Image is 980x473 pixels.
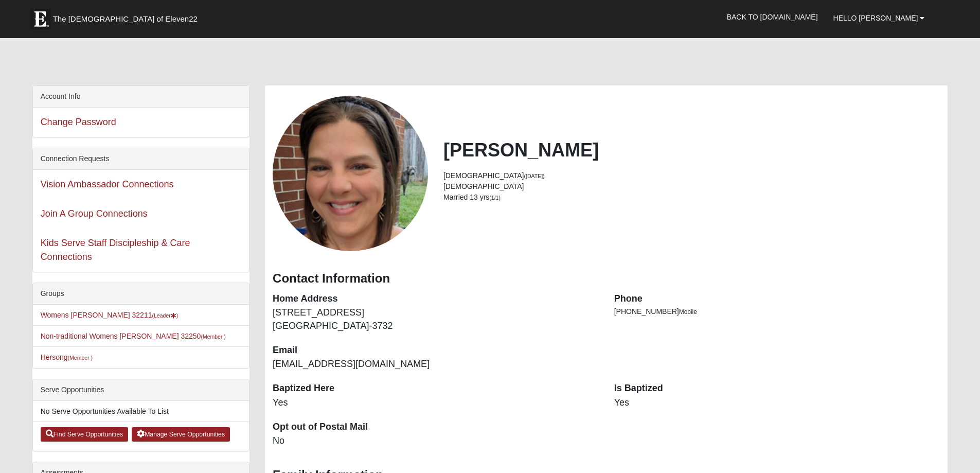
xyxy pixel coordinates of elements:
[273,344,599,357] dt: Email
[41,117,116,127] a: Change Password
[41,332,226,340] a: Non-traditional Womens [PERSON_NAME] 32250(Member )
[273,396,599,410] dd: Yes
[833,14,918,22] span: Hello [PERSON_NAME]
[152,312,178,319] small: (Leader )
[33,379,249,401] div: Serve Opportunities
[443,181,940,192] li: [DEMOGRAPHIC_DATA]
[41,427,129,442] a: Find Serve Opportunities
[273,306,599,332] dd: [STREET_ADDRESS] [GEOGRAPHIC_DATA]-3732
[273,292,599,306] dt: Home Address
[33,86,249,108] div: Account Info
[524,173,545,179] small: ([DATE])
[41,238,190,262] a: Kids Serve Staff Discipleship & Care Connections
[201,334,225,340] small: (Member )
[41,208,148,219] a: Join A Group Connections
[41,353,93,361] a: Hersong(Member )
[25,4,230,29] a: The [DEMOGRAPHIC_DATA] of Eleven22
[41,311,179,319] a: Womens [PERSON_NAME] 32211(Leader)
[132,427,230,442] a: Manage Serve Opportunities
[41,179,174,189] a: Vision Ambassador Connections
[273,96,428,251] a: View Fullsize Photo
[33,401,249,422] li: No Serve Opportunities Available To List
[614,382,940,395] dt: Is Baptized
[33,283,249,305] div: Groups
[30,9,50,29] img: Eleven22 logo
[614,292,940,306] dt: Phone
[719,4,826,30] a: Back to [DOMAIN_NAME]
[443,139,940,161] h2: [PERSON_NAME]
[826,5,933,31] a: Hello [PERSON_NAME]
[273,421,599,434] dt: Opt out of Postal Mail
[443,192,940,203] li: Married 13 yrs
[679,308,697,316] span: Mobile
[273,358,599,371] dd: [EMAIL_ADDRESS][DOMAIN_NAME]
[273,382,599,395] dt: Baptized Here
[273,271,940,286] h3: Contact Information
[273,434,599,448] dd: No
[33,148,249,170] div: Connection Requests
[68,355,93,361] small: (Member )
[614,306,940,317] li: [PHONE_NUMBER]
[614,396,940,410] dd: Yes
[443,170,940,181] li: [DEMOGRAPHIC_DATA]
[489,195,501,201] small: (1/1)
[53,14,198,24] span: The [DEMOGRAPHIC_DATA] of Eleven22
